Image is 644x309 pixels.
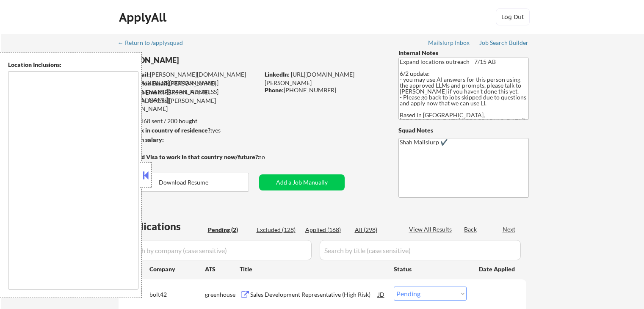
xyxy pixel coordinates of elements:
div: Applications [121,221,205,232]
div: Mailslurp Inbox [428,40,470,46]
div: no [258,153,282,161]
div: JD [377,287,386,302]
div: Squad Notes [398,126,529,135]
strong: Can work in country of residence?: [118,127,212,134]
div: [PERSON_NAME] [119,55,293,66]
div: Sales Development Representative (High Risk) [250,290,378,299]
div: Title [240,265,386,273]
div: [PERSON_NAME][DOMAIN_NAME][EMAIL_ADDRESS][DOMAIN_NAME] [119,70,259,87]
div: All (298) [355,226,397,234]
div: greenhouse [205,290,240,299]
a: [URL][DOMAIN_NAME][PERSON_NAME] [265,71,354,86]
input: Search by title (case sensitive) [320,240,521,260]
div: [PERSON_NAME][EMAIL_ADDRESS][PERSON_NAME][DOMAIN_NAME] [119,88,259,113]
div: Internal Notes [398,49,529,57]
div: Date Applied [479,265,516,273]
a: Mailslurp Inbox [428,39,470,48]
strong: Will need Visa to work in that country now/future?: [119,153,260,160]
a: ← Return to /applysquad [118,39,191,48]
div: 168 sent / 200 bought [118,117,259,125]
button: Log Out [496,8,530,25]
div: Back [464,225,478,234]
div: [PHONE_NUMBER] [265,86,384,94]
div: yes [118,126,257,135]
div: Applied (168) [305,226,348,234]
strong: Phone: [265,86,284,94]
input: Search by company (case sensitive) [121,240,312,260]
div: bolt42 [149,290,205,299]
div: Job Search Builder [479,40,529,46]
div: Excluded (128) [257,226,299,234]
div: ATS [205,265,240,273]
div: Status [394,261,467,276]
div: ← Return to /applysquad [118,40,191,46]
button: Download Resume [119,173,249,192]
div: Company [149,265,205,273]
div: Pending (2) [208,226,250,234]
div: [PERSON_NAME][DOMAIN_NAME][EMAIL_ADDRESS][DOMAIN_NAME] [119,79,259,104]
button: Add a Job Manually [259,174,345,190]
div: Next [503,225,516,234]
div: Location Inclusions: [8,61,138,69]
div: ApplyAll [119,10,169,25]
strong: LinkedIn: [265,71,290,78]
div: View All Results [409,225,454,234]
